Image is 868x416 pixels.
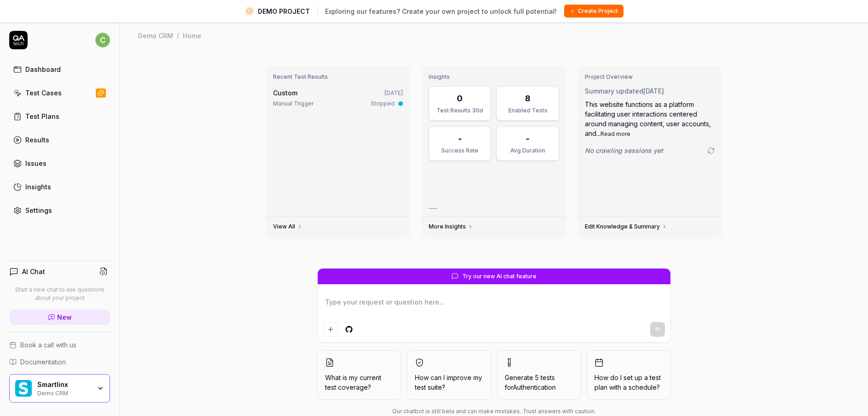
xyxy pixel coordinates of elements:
[37,389,91,396] div: Demo CRM
[429,73,559,81] h3: Insights
[505,374,556,391] span: Generate 5 tests for Authentication
[9,60,110,78] a: Dashboard
[585,73,715,81] h3: Project Overview
[183,31,201,40] div: Home
[15,380,32,397] img: Smartlinx Logo
[25,111,59,121] div: Test Plans
[458,132,462,145] div: -
[20,340,76,350] span: Book a call with us
[177,31,179,40] div: /
[317,407,671,416] div: Our chatbot is still beta and can make mistakes. Trust answers with caution.
[585,146,663,155] span: No crawling sessions yet
[37,381,91,389] div: Smartlinx
[95,33,110,47] span: c
[25,158,47,168] div: Issues
[525,92,530,105] div: 8
[273,223,303,230] a: View All
[22,267,45,276] h4: AI Chat
[57,312,72,322] span: New
[9,201,110,219] a: Settings
[9,131,110,149] a: Results
[435,106,485,115] div: Test Results 30d
[415,373,484,392] span: How can I improve my test suite?
[273,100,314,108] div: Manual Trigger
[9,286,110,302] p: Start a new chat to ask questions about your project
[585,223,667,230] a: Edit Knowledge & Summary
[20,357,66,367] span: Documentation
[564,5,623,18] button: Create Project
[95,31,110,49] button: c
[258,6,310,16] span: DEMO PROJECT
[25,135,49,145] div: Results
[429,223,473,230] a: More Insights
[643,87,664,95] time: [DATE]
[407,350,491,400] button: How can I improve my test suite?
[594,373,663,392] span: How do I set up a test plan with a schedule?
[25,182,51,192] div: Insights
[497,350,581,400] button: Generate 5 tests forAuthentication
[25,205,52,215] div: Settings
[9,374,110,403] button: Smartlinx LogoSmartlinxDemo CRM
[9,154,110,172] a: Issues
[25,88,62,98] div: Test Cases
[9,178,110,196] a: Insights
[325,6,557,16] span: Exploring our features? Create your own project to unlock full potential!
[600,130,630,138] button: Read more
[585,100,711,137] span: This website functions as a platform facilitating user interactions centered around managing cont...
[9,310,110,325] a: New
[325,373,394,392] span: What is my current test coverage?
[273,73,403,81] h3: Recent Test Results
[9,84,110,102] a: Test Cases
[9,107,110,125] a: Test Plans
[9,340,110,350] a: Book a call with us
[462,272,536,281] span: Try our new AI chat feature
[502,106,553,115] div: Enabled Tests
[502,146,553,155] div: Avg Duration
[138,31,173,40] div: Demo CRM
[323,322,338,337] button: Add attachment
[457,92,463,105] div: 0
[9,357,110,367] a: Documentation
[371,100,395,108] div: Stopped
[526,132,530,145] div: -
[587,350,671,400] button: How do I set up a test plan with a schedule?
[273,89,297,97] span: Custom
[384,89,403,96] time: [DATE]
[25,64,61,74] div: Dashboard
[271,86,405,110] a: Custom[DATE]Manual TriggerStopped
[585,87,643,95] span: Summary updated
[707,147,715,154] a: Go to crawling settings
[317,350,402,400] button: What is my current test coverage?
[435,146,485,155] div: Success Rate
